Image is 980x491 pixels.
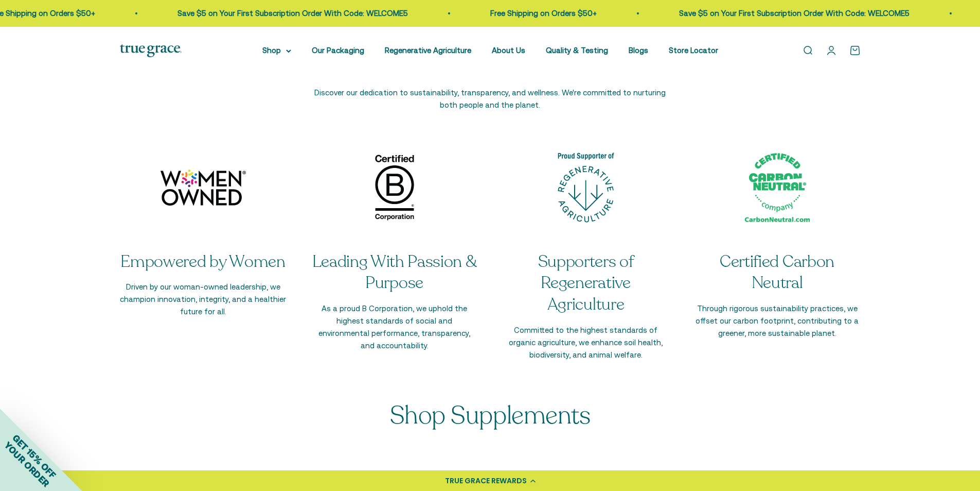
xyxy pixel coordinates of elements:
[312,46,364,55] a: Our Packaging
[445,476,527,486] div: TRUE GRACE REWARDS
[311,251,478,294] p: Leading With Passion & Purpose
[694,251,861,294] p: Certified Carbon Neutral
[490,9,597,18] a: Free Shipping on Orders $50+
[385,46,471,55] a: Regenerative Agriculture
[546,46,608,55] a: Quality & Testing
[503,324,669,361] p: Committed to the highest standards of organic agriculture, we enhance soil health, biodiversity, ...
[262,44,291,57] summary: Shop
[679,7,910,20] p: Save $5 on Your First Subscription Order With Code: WELCOME5
[177,7,408,20] p: Save $5 on Your First Subscription Order With Code: WELCOME5
[120,251,287,273] p: Empowered by Women
[120,281,287,318] p: Driven by our woman-owned leadership, we champion innovation, integrity, and a healthier future f...
[390,402,590,430] p: Shop Supplements
[694,302,861,340] p: Through rigorous sustainability practices, we offset our carbon footprint, contributing to a gree...
[629,46,648,55] a: Blogs
[10,432,58,480] span: GET 15% OFF
[669,46,718,55] a: Store Locator
[311,302,478,352] p: As a proud B Corporation, we uphold the highest standards of social and environmental performance...
[310,87,670,111] p: Discover our dedication to sustainability, transparency, and wellness. We're committed to nurturi...
[503,251,669,316] p: Supporters of Regenerative Agriculture
[2,439,51,489] span: YOUR ORDER
[492,46,525,55] a: About Us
